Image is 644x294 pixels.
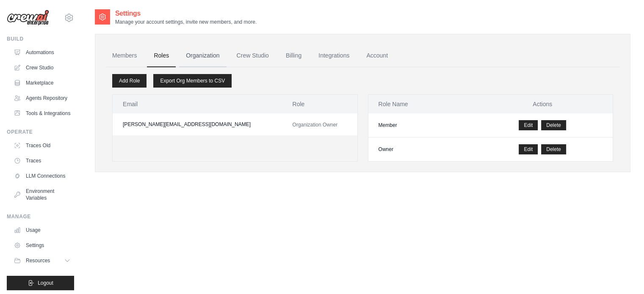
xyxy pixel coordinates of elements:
[147,44,176,67] a: Roles
[10,76,74,90] a: Marketplace
[113,113,282,135] td: [PERSON_NAME][EMAIL_ADDRESS][DOMAIN_NAME]
[368,137,473,162] td: Owner
[472,95,613,113] th: Actions
[112,74,146,88] a: Add Role
[26,257,50,264] span: Resources
[38,280,53,286] span: Logout
[541,120,566,130] button: Delete
[10,61,74,74] a: Crew Studio
[10,91,74,105] a: Agents Repository
[312,44,356,67] a: Integrations
[541,144,566,154] button: Delete
[10,139,74,152] a: Traces Old
[7,276,74,290] button: Logout
[7,213,74,220] div: Manage
[10,184,74,205] a: Environment Variables
[368,95,473,113] th: Role Name
[10,46,74,59] a: Automations
[7,36,74,42] div: Build
[153,74,232,88] a: Export Org Members to CSV
[519,144,538,154] a: Edit
[7,129,74,135] div: Operate
[179,44,226,67] a: Organization
[519,120,538,130] a: Edit
[10,154,74,168] a: Traces
[230,44,276,67] a: Crew Studio
[10,239,74,252] a: Settings
[282,95,357,113] th: Role
[7,10,49,26] img: Logo
[105,44,144,67] a: Members
[10,169,74,183] a: LLM Connections
[115,8,257,19] h2: Settings
[10,254,74,267] button: Resources
[10,107,74,120] a: Tools & Integrations
[113,95,282,113] th: Email
[279,44,308,67] a: Billing
[115,19,257,25] p: Manage your account settings, invite new members, and more.
[292,122,337,128] span: Organization Owner
[368,113,473,137] td: Member
[10,223,74,237] a: Usage
[359,44,395,67] a: Account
